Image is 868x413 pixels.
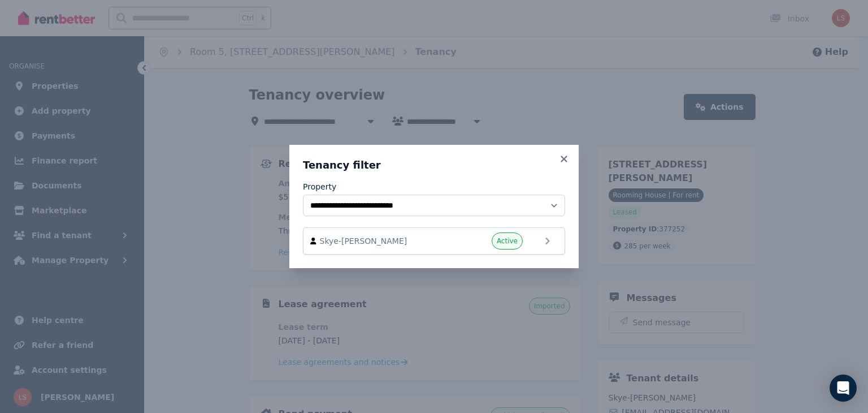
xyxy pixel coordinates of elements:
h3: Tenancy filter [303,158,565,172]
a: Skye-[PERSON_NAME]Active [303,227,565,255]
label: Property [303,181,336,192]
span: Skye-[PERSON_NAME] [320,235,449,247]
div: Open Intercom Messenger [830,375,857,402]
span: Active [497,236,518,246]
